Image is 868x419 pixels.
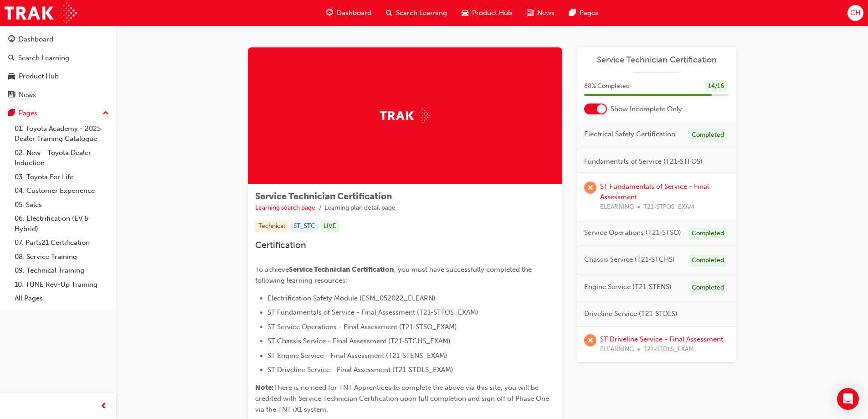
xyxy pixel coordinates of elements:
[537,8,555,18] span: News
[267,337,451,345] span: ST Chassis Service - Final Assessment (T21-STCHS_EXAM)
[600,202,634,212] span: ELEARNING
[8,36,15,44] span: guage-icon
[103,108,109,119] span: up-icon
[584,129,675,140] span: Electrical Safety Certification
[324,203,395,213] li: Learning plan detail page
[643,344,694,355] span: T21-STDLS_EXAM
[584,282,672,292] span: Engine Service (T21-STENS)
[267,308,478,316] span: ST Fundamentals of Service - Final Assessment (T21-STFOS_EXAM)
[11,291,113,305] a: All Pages
[255,265,289,274] span: To achieve
[11,146,113,170] a: 02. New - Toyota Dealer Induction
[472,8,512,18] span: Product Hub
[527,7,534,19] span: news-icon
[11,264,113,278] a: 09. Technical Training
[100,401,107,412] span: prev-icon
[11,236,113,250] a: 07. Parts21 Certification
[255,204,315,212] a: Learning search page
[454,4,519,22] a: car-iconProduct Hub
[688,254,727,267] div: Completed
[600,344,634,355] span: ELEARNING
[11,184,113,198] a: 04. Customer Experience
[396,8,447,18] span: Search Learning
[8,54,15,62] span: search-icon
[11,170,113,184] a: 03. Toyota For Life
[584,156,703,167] span: Fundamentals of Service (T21-STFOS)
[267,294,436,302] span: Electrification Safety Module (ESM_052022_ELEARN)
[11,122,113,146] a: 01. Toyota Academy - 2025 Dealer Training Catalogue
[11,250,113,264] a: 08. Service Training
[8,72,15,81] span: car-icon
[462,7,468,19] span: car-icon
[569,7,576,19] span: pages-icon
[4,50,113,67] a: Search Learning
[600,335,723,343] a: ST Driveline Service - Final Assessment
[255,383,274,392] span: Note:
[19,71,59,82] div: Product Hub
[643,202,694,212] span: T21-STFOS_EXAM
[255,191,392,202] span: Service Technician Certification
[584,81,630,92] span: 88 % Completed
[4,105,113,122] button: Pages
[688,228,727,240] div: Completed
[337,8,371,18] span: Dashboard
[289,265,394,274] span: Service Technician Certification
[11,212,113,236] a: 06. Electrification (EV & Hybrid)
[8,109,15,118] span: pages-icon
[267,323,457,331] span: ST Service Operations - Final Assessment (T21-STSO_EXAM)
[255,383,551,414] span: There is no need for TNT Apprentices to complete the above via this site, you will be credited wi...
[255,220,288,233] div: Technical
[688,282,727,294] div: Completed
[8,91,15,99] span: news-icon
[519,4,562,22] a: news-iconNews
[19,34,53,45] div: Dashboard
[255,265,534,285] span: , you must have successfully completed the following learning resources:
[267,352,447,360] span: ST Engine Service - Final Assessment (T21-STENS_EXAM)
[319,4,379,22] a: guage-iconDashboard
[19,108,37,119] div: Pages
[326,7,333,19] span: guage-icon
[584,309,678,319] span: Driveline Service (T21-STDLS)
[847,5,863,21] button: CH
[4,68,113,85] a: Product Hub
[611,104,682,114] span: Show Incomplete Only
[584,254,675,265] span: Chassis Service (T21-STCHS)
[320,220,339,233] div: LIVE
[11,198,113,212] a: 05. Sales
[379,4,454,22] a: search-iconSearch Learning
[580,8,598,18] span: Pages
[255,240,306,250] span: Certification
[5,3,77,23] img: Trak
[11,278,113,292] a: 10. TUNE Rev-Up Training
[4,31,113,48] a: Dashboard
[584,55,729,65] a: Service Technician Certification
[19,90,36,100] div: News
[267,366,453,374] span: ST Driveline Service - Final Assessment (T21-STDLS_EXAM)
[290,220,318,233] div: ST_STC
[380,109,430,123] img: Trak
[705,80,727,93] div: 14 / 16
[562,4,606,22] a: pages-iconPages
[850,8,860,18] span: CH
[600,182,709,201] a: ST Fundamentals of Service - Final Assessment
[4,29,113,105] button: DashboardSearch LearningProduct HubNews
[4,87,113,103] a: News
[18,53,69,63] div: Search Learning
[584,181,596,194] span: learningRecordVerb_FAIL-icon
[688,129,727,141] div: Completed
[386,7,392,19] span: search-icon
[584,228,681,238] span: Service Operations (T21-STSO)
[837,388,859,410] div: Open Intercom Messenger
[584,334,596,347] span: learningRecordVerb_FAIL-icon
